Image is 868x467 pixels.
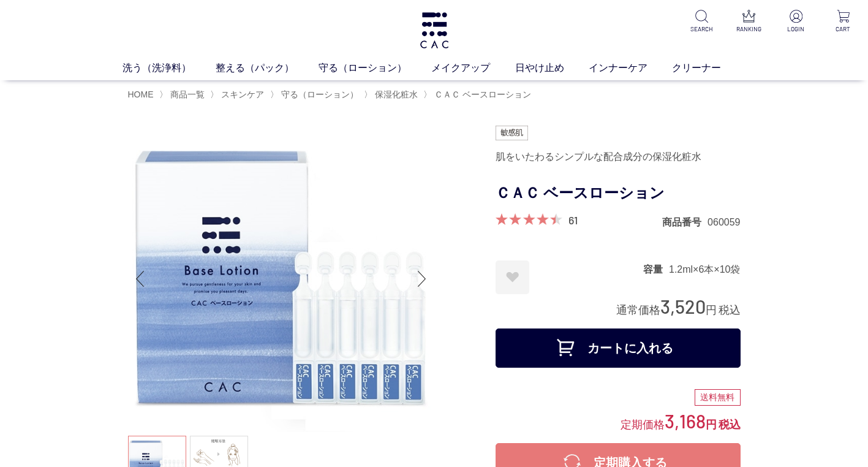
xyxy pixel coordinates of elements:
[781,10,811,34] a: LOGIN
[708,216,740,229] dd: 060059
[616,304,660,316] span: 通常価格
[496,260,529,294] a: お気に入りに登録する
[734,25,764,34] p: RANKING
[719,304,741,316] span: 税込
[695,389,741,406] div: 送料無料
[270,89,361,101] li: 〉
[210,89,267,101] li: 〉
[734,10,764,34] a: RANKING
[123,61,216,75] a: 洗う（洗浄料）
[170,89,205,99] span: 商品一覧
[168,89,205,99] a: 商品一覧
[410,254,434,303] div: Next slide
[621,417,665,431] span: 定期価格
[706,304,717,316] span: 円
[418,12,450,48] img: logo
[496,180,741,207] h1: ＣＡＣ ベースローション
[643,263,669,276] dt: 容量
[364,89,421,101] li: 〉
[128,126,434,432] img: ＣＡＣ ベースローション
[375,89,418,99] span: 保湿化粧水
[660,295,706,317] span: 3,520
[687,10,717,34] a: SEARCH
[281,89,358,99] span: 守る（ローション）
[568,213,578,227] a: 61
[219,89,264,99] a: スキンケア
[515,61,589,75] a: 日やけ止め
[828,10,858,34] a: CART
[128,254,153,303] div: Previous slide
[687,25,717,34] p: SEARCH
[423,89,534,101] li: 〉
[216,61,319,75] a: 整える（パック）
[828,25,858,34] p: CART
[496,146,741,167] div: 肌をいたわるシンプルな配合成分の保湿化粧水
[432,89,531,99] a: ＣＡＣ ベースローション
[669,263,741,276] dd: 1.2ml×6本×10袋
[319,61,431,75] a: 守る（ローション）
[719,419,741,431] span: 税込
[221,89,264,99] span: スキンケア
[434,89,531,99] span: ＣＡＣ ベースローション
[159,89,208,101] li: 〉
[706,419,717,431] span: 円
[662,216,708,229] dt: 商品番号
[496,126,529,140] img: 敏感肌
[665,409,706,432] span: 3,168
[279,89,358,99] a: 守る（ローション）
[431,61,515,75] a: メイクアップ
[496,328,741,368] button: カートに入れる
[128,89,154,99] a: HOME
[781,25,811,34] p: LOGIN
[672,61,745,75] a: クリーナー
[372,89,418,99] a: 保湿化粧水
[589,61,672,75] a: インナーケア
